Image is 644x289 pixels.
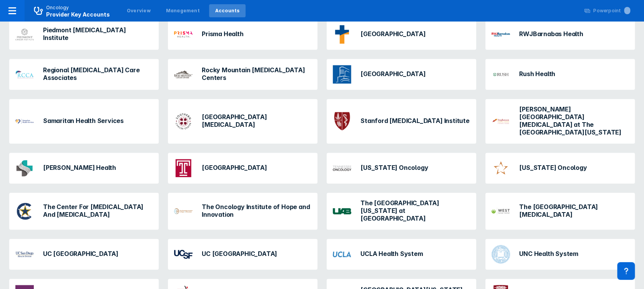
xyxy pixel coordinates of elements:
[485,59,635,90] a: Rush Health
[593,7,630,14] div: Powerpoint
[15,159,34,178] img: sutter-health.png
[127,7,151,14] div: Overview
[168,19,317,50] a: Prisma Health
[15,25,34,44] img: piedmont-cancer-institute.png
[360,164,428,171] h3: [US_STATE] Oncology
[9,193,159,230] a: The Center For [MEDICAL_DATA] And [MEDICAL_DATA]
[327,153,476,184] a: [US_STATE] Oncology
[491,65,510,84] img: rush-health.png
[168,59,317,90] a: Rocky Mountain [MEDICAL_DATA] Centers
[174,112,193,131] img: southern-cancer-center-pc.png
[360,117,469,125] h3: Stanford [MEDICAL_DATA] Institute
[333,112,351,131] img: stanford.png
[360,70,426,78] h3: [GEOGRAPHIC_DATA]
[491,25,510,44] img: rwjbarnabas-health.png
[519,203,629,218] h3: The [GEOGRAPHIC_DATA][MEDICAL_DATA]
[327,193,476,230] a: The [GEOGRAPHIC_DATA][US_STATE] at [GEOGRAPHIC_DATA]
[202,203,311,218] h3: The Oncology Institute of Hope and Innovation
[215,7,240,14] div: Accounts
[485,193,635,230] a: The [GEOGRAPHIC_DATA][MEDICAL_DATA]
[168,153,317,184] a: [GEOGRAPHIC_DATA]
[491,245,510,264] img: unc.png
[15,112,34,131] img: samaritan-health-services.png
[15,65,34,84] img: regional-cancer-care-associates.png
[327,19,476,50] a: [GEOGRAPHIC_DATA]
[174,159,193,178] img: temple-university-health.png
[491,202,510,221] img: the-west-cancer-center.png
[9,99,159,144] a: Samaritan Health Services
[333,65,351,84] img: roswell-park-cancer-institute.png
[519,105,629,136] h3: [PERSON_NAME][GEOGRAPHIC_DATA][MEDICAL_DATA] at The [GEOGRAPHIC_DATA][US_STATE]
[360,250,423,257] h3: UCLA Health System
[43,117,124,125] h3: Samaritan Health Services
[519,30,583,38] h3: RWJBarnabas Health
[43,26,153,42] h3: Piedmont [MEDICAL_DATA] Institute
[168,99,317,144] a: [GEOGRAPHIC_DATA][MEDICAL_DATA]
[174,65,193,84] img: rocky-mountain-cancer.png
[43,250,118,257] h3: UC [GEOGRAPHIC_DATA]
[202,113,311,128] h3: [GEOGRAPHIC_DATA][MEDICAL_DATA]
[174,245,193,264] img: ucsf.png
[43,66,153,81] h3: Regional [MEDICAL_DATA] Care Associates
[9,19,159,50] a: Piedmont [MEDICAL_DATA] Institute
[9,239,159,270] a: UC [GEOGRAPHIC_DATA]
[15,202,34,221] img: the-center-for-cancer-and-blood-disorders-tx.png
[485,99,635,144] a: [PERSON_NAME][GEOGRAPHIC_DATA][MEDICAL_DATA] at The [GEOGRAPHIC_DATA][US_STATE]
[46,11,110,18] span: Provider Key Accounts
[485,153,635,184] a: [US_STATE] Oncology
[168,193,317,230] a: The Oncology Institute of Hope and Innovation
[15,245,34,264] img: uc-san-diego.png
[202,66,311,81] h3: Rocky Mountain [MEDICAL_DATA] Centers
[327,99,476,144] a: Stanford [MEDICAL_DATA] Institute
[168,239,317,270] a: UC [GEOGRAPHIC_DATA]
[9,59,159,90] a: Regional [MEDICAL_DATA] Care Associates
[43,203,153,218] h3: The Center For [MEDICAL_DATA] And [MEDICAL_DATA]
[519,70,555,78] h3: Rush Health
[519,250,578,257] h3: UNC Health System
[485,239,635,270] a: UNC Health System
[174,25,193,44] img: prisma-health.png
[333,25,351,44] img: providence-health-and-services.png
[202,250,277,257] h3: UC [GEOGRAPHIC_DATA]
[327,59,476,90] a: [GEOGRAPHIC_DATA]
[121,4,157,17] a: Overview
[360,30,426,38] h3: [GEOGRAPHIC_DATA]
[166,7,200,14] div: Management
[9,153,159,184] a: [PERSON_NAME] Health
[333,202,351,221] img: university-of-alabama-at-birmingham.png
[202,30,243,38] h3: Prisma Health
[174,202,193,221] img: the-oncology-institute-of-hope-and-innovation.png
[46,4,69,11] p: Oncology
[202,164,267,171] h3: [GEOGRAPHIC_DATA]
[327,239,476,270] a: UCLA Health System
[491,112,510,131] img: stephenson-cancer-center-at-the-university-of-oklahoma.png
[485,19,635,50] a: RWJBarnabas Health
[333,159,351,178] img: tennessee-oncology.png
[519,164,587,171] h3: [US_STATE] Oncology
[491,159,510,178] img: texas-oncology.png
[43,164,116,171] h3: [PERSON_NAME] Health
[617,262,635,280] div: Contact Support
[160,4,206,17] a: Management
[333,245,351,264] img: ucla.png
[209,4,246,17] a: Accounts
[360,199,470,222] h3: The [GEOGRAPHIC_DATA][US_STATE] at [GEOGRAPHIC_DATA]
